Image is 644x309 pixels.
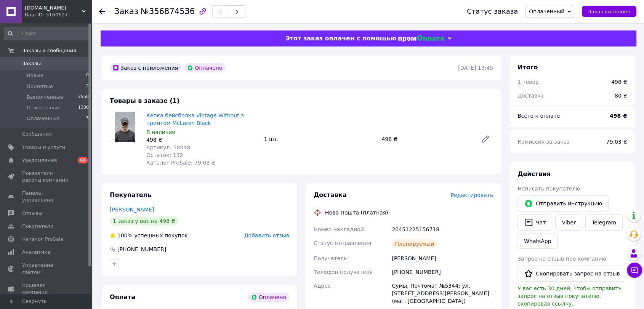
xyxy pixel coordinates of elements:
div: 1 шт. [261,134,379,144]
button: Заказ выполнен [582,6,636,17]
span: 0 [86,72,89,79]
span: У вас есть 30 дней, чтобы отправить запрос на отзыв покупателю, скопировав ссылку. [517,285,622,307]
div: 498 ₴ [611,78,627,86]
span: В наличии [146,129,175,135]
span: Отзывы [22,210,42,217]
div: 498 ₴ [146,136,258,144]
span: Доставка [517,93,544,99]
span: Действия [517,170,551,178]
div: [PHONE_NUMBER] [117,245,167,253]
span: Оплаченный [529,8,564,14]
span: 2550 [78,94,89,101]
button: Чат [517,215,552,231]
div: Вернуться назад [99,8,105,15]
img: Кепка бейсболка Vintage Without з принтом McLaren Black [115,112,135,142]
span: Запрос на отзыв про компанию [517,256,606,262]
span: Принятые [27,83,53,90]
span: Аналитика [22,249,50,256]
time: [DATE] 13:45 [458,65,493,71]
span: Адрес [314,283,330,289]
span: 2 [86,83,89,90]
span: Заказ выполнен [588,9,630,14]
span: Оплаченные [27,115,59,122]
div: 1 заказ у вас на 498 ₴ [110,216,178,226]
input: Поиск [4,27,90,40]
div: [PHONE_NUMBER] [390,265,495,279]
img: evopay logo [398,35,444,42]
span: Остаток: 132 [146,152,183,158]
span: Заказы и сообщения [22,47,76,54]
span: Оплата [110,293,135,301]
span: Управление сайтом [22,262,70,275]
div: Статус заказа [467,8,518,15]
span: Статус отправления [314,240,371,246]
span: Телефон получателя [314,269,373,275]
span: Уведомления [22,157,57,164]
span: Комиссия за заказ [517,139,570,145]
span: Каталог ProSale [22,236,63,243]
span: 3 [86,115,89,122]
a: [PERSON_NAME] [110,207,154,213]
div: Оплачено [248,293,289,302]
div: успешных покупок [110,232,188,239]
span: Артикул: 58048 [146,144,190,150]
div: Ваш ID: 3160627 [25,11,91,18]
span: Каталог ProSale: 79.03 ₴ [146,160,215,166]
a: Viber [555,215,582,231]
div: Сумы, Почтомат №5344: ул. [STREET_ADDRESS][PERSON_NAME] (маг. [GEOGRAPHIC_DATA]) [390,279,495,308]
div: Оплачено [184,63,225,72]
span: 100% [117,232,133,239]
span: Сообщения [22,131,52,138]
div: 80 ₴ [610,87,632,104]
span: Этот заказ оплачен с помощью [285,35,396,42]
span: Всего к оплате [517,113,560,119]
span: Покупатель [110,191,151,199]
span: Добавить отзыв [244,232,289,239]
span: Новые [27,72,43,79]
span: Товары в заказе (1) [110,97,179,104]
button: Отправить инструкцию [517,195,609,211]
span: Товары и услуги [22,144,65,151]
span: Отмененные [27,104,60,111]
span: Покупатели [22,223,53,230]
span: Итого [517,64,538,71]
span: 1300 [78,104,89,111]
span: RION.in.ua [25,5,82,11]
a: Кепка бейсболка Vintage Without з принтом McLaren Black [146,112,244,126]
div: Заказ с приложения [110,63,181,72]
button: Скопировать запрос на отзыв [517,266,626,282]
span: Доставка [314,191,347,199]
span: Написать покупателю [517,186,580,192]
span: Заказы [22,60,41,67]
div: 498 ₴ [378,134,475,144]
div: Планируемый [392,239,437,248]
span: Панель управления [22,190,70,203]
span: 79.03 ₴ [606,139,627,145]
a: WhatsApp [517,234,557,249]
span: 69 [78,157,88,163]
span: Выполненные [27,94,63,101]
span: Получатель [314,255,347,261]
span: Номер накладной [314,226,364,232]
span: №356874536 [141,7,195,16]
span: 1 товар [517,79,539,85]
div: [PERSON_NAME] [390,251,495,265]
a: Telegram [585,215,623,231]
span: Кошелек компании [22,282,70,296]
span: Заказ [114,7,138,16]
span: Показатели работы компании [22,170,70,184]
span: Редактировать [450,192,493,198]
b: 498 ₴ [610,113,627,119]
div: 20451225156718 [390,223,495,236]
div: Нова Пошта (платная) [323,209,390,216]
button: Чат с покупателем [627,263,642,278]
a: Редактировать [478,131,493,147]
